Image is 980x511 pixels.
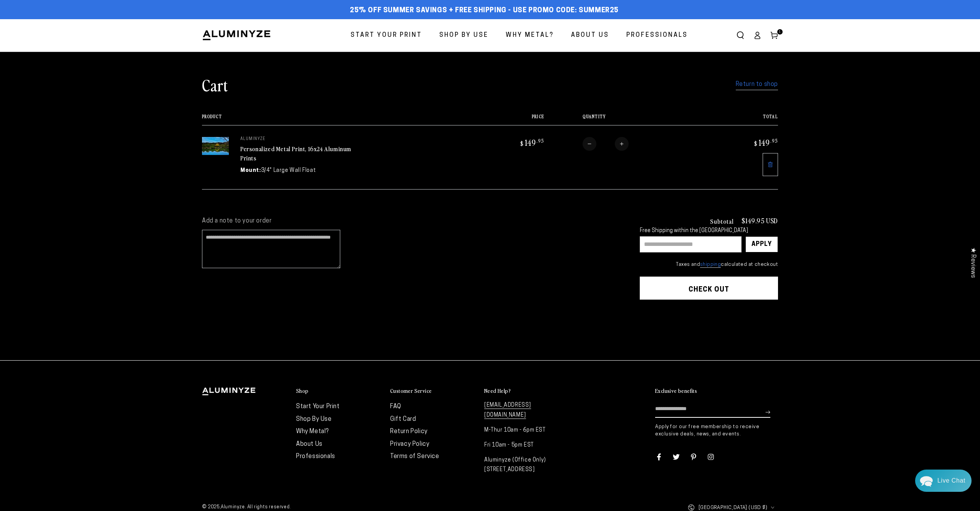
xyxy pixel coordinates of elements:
a: Why Metal? [296,429,329,435]
th: Price [474,114,545,125]
p: M-Thur 10am - 6pm EST [484,425,571,435]
h2: Shop [296,387,309,394]
iframe: PayPal-paypal [640,315,778,331]
dd: 3/4" Large Wall Float [261,166,316,175]
dt: Mount: [240,166,261,175]
a: Start Your Print [345,25,428,46]
div: Contact Us Directly [937,470,965,492]
div: Chat widget toggle [915,470,972,492]
a: Professionals [621,25,694,46]
a: FAQ [390,404,401,410]
a: Return to shop [736,79,778,90]
bdi: 149 [753,137,778,148]
span: $ [520,140,524,147]
summary: Exclusive benefits [655,387,778,395]
img: Marie J [72,12,92,31]
span: 25% off Summer Savings + Free Shipping - Use Promo Code: SUMMER25 [350,7,619,15]
a: Shop By Use [296,416,332,422]
h2: Exclusive benefits [655,387,697,394]
img: Aluminyze [202,30,271,41]
a: Leave A Message [51,231,113,244]
img: John [56,12,76,31]
input: Quantity for Personalized Metal Print, 16x24 Aluminum Prints [596,137,615,151]
img: 16"x24" Rectangle White Glossy Aluminyzed Photo [202,137,229,155]
a: Start Your Print [296,404,340,410]
a: Privacy Policy [390,441,429,447]
span: We run on [59,220,104,224]
summary: Need Help? [484,387,571,395]
a: About Us [296,441,323,447]
a: Aluminyze [221,505,245,509]
th: Total [707,114,778,125]
a: shipping [700,262,721,268]
p: Apply for our free membership to receive exclusive deals, news, and events. [655,424,778,437]
p: Fri 10am - 5pm EST [484,440,571,450]
summary: Shop [296,387,382,395]
summary: Customer Service [390,387,477,395]
span: Start Your Print [351,30,422,41]
span: $ [754,140,758,147]
p: Aluminyze (Office Only) [STREET_ADDRESS] [484,455,571,475]
div: Free Shipping within the [GEOGRAPHIC_DATA] [640,228,778,234]
sup: .95 [536,137,544,144]
bdi: 149 [519,137,544,148]
small: Taxes and calculated at checkout [640,261,778,269]
th: Product [202,114,474,125]
a: About Us [565,25,615,46]
div: Apply [752,237,772,252]
p: $149.95 USD [742,217,778,224]
span: Shop By Use [439,30,488,41]
a: [EMAIL_ADDRESS][DOMAIN_NAME] [484,402,531,419]
sup: .95 [770,137,778,144]
a: Why Metal? [500,25,560,46]
h3: Subtotal [710,218,734,224]
span: Professionals [626,30,688,41]
a: Shop By Use [434,25,494,46]
div: Click to open Judge.me floating reviews tab [965,241,980,284]
a: Return Policy [390,429,428,435]
span: 1 [779,29,781,35]
label: Add a note to your order [202,217,624,225]
button: Subscribe [765,401,770,424]
a: Personalized Metal Print, 16x24 Aluminum Prints [240,144,351,163]
span: About Us [571,30,609,41]
a: Terms of Service [390,453,439,460]
h1: Cart [202,75,228,95]
p: aluminyze [240,137,356,142]
img: Helga [88,12,108,31]
span: Away until 11:00 AM [55,38,108,44]
button: Check out [640,277,778,300]
h2: Customer Service [390,387,432,394]
a: Gift Card [390,416,416,422]
a: Professionals [296,453,335,460]
span: Why Metal? [506,30,554,41]
th: Quantity [544,114,707,125]
a: Remove 16"x24" Rectangle White Glossy Aluminyzed Photo [763,153,778,176]
summary: Search our site [732,27,749,44]
h2: Need Help? [484,387,511,394]
span: Re:amaze [82,219,104,224]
